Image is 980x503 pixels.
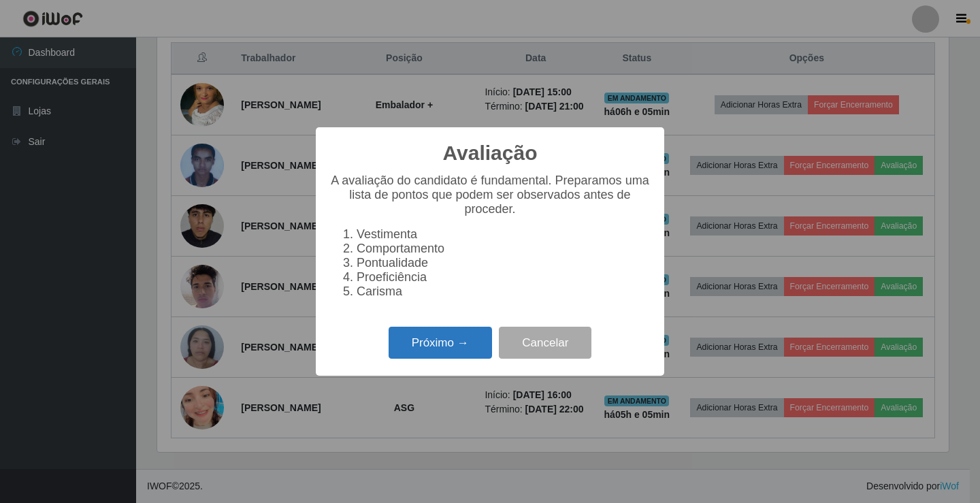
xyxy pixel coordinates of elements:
li: Vestimenta [357,227,651,242]
h2: Avaliação [443,141,538,165]
li: Carisma [357,285,651,299]
li: Pontualidade [357,256,651,270]
button: Cancelar [499,327,591,359]
button: Próximo → [389,327,492,359]
li: Comportamento [357,242,651,256]
p: A avaliação do candidato é fundamental. Preparamos uma lista de pontos que podem ser observados a... [329,174,651,216]
li: Proeficiência [357,270,651,285]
